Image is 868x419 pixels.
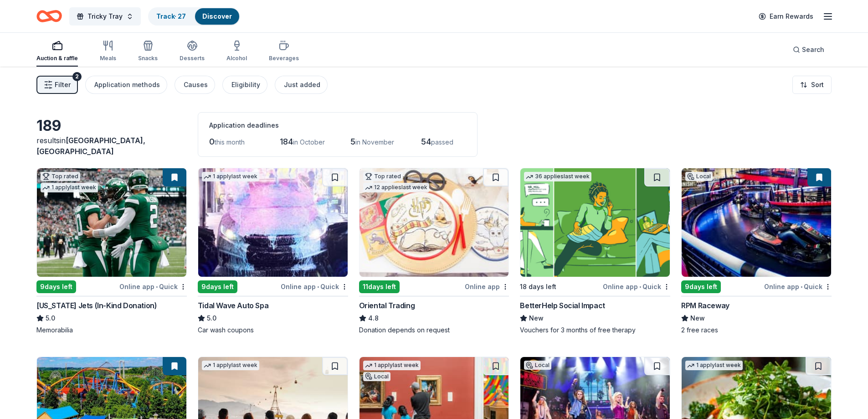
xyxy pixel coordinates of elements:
div: 2 free races [681,326,832,335]
button: Causes [175,76,215,94]
div: Online app Quick [603,281,670,292]
span: New [529,313,544,324]
span: 184 [280,137,293,146]
a: Track· 27 [156,12,186,20]
div: 11 days left [359,280,400,293]
div: BetterHelp Social Impact [520,300,605,311]
a: Image for Tidal Wave Auto Spa1 applylast week9days leftOnline app•QuickTidal Wave Auto Spa5.0Car ... [198,168,348,335]
div: Application methods [94,79,160,90]
div: 1 apply last week [202,172,259,181]
div: 9 days left [36,280,76,293]
div: Top rated [41,172,80,181]
div: Top rated [363,172,403,181]
div: Local [685,172,713,181]
span: Filter [55,79,71,90]
div: Application deadlines [209,120,466,131]
div: Tidal Wave Auto Spa [198,300,268,311]
div: Causes [184,79,208,90]
span: Search [802,44,824,55]
span: 4.8 [368,313,379,324]
span: • [317,283,319,290]
span: • [801,283,802,290]
div: 2 [72,72,82,81]
a: Image for BetterHelp Social Impact36 applieslast week18 days leftOnline app•QuickBetterHelp Socia... [520,168,670,335]
a: Earn Rewards [753,8,819,25]
div: Meals [100,55,116,62]
div: results [36,135,187,157]
button: Tricky Tray [69,7,141,26]
div: Local [363,372,390,381]
button: Sort [792,76,832,94]
img: Image for New York Jets (In-Kind Donation) [37,168,186,277]
span: in [36,136,145,156]
div: 1 apply last week [685,361,743,370]
img: Image for Tidal Wave Auto Spa [198,168,348,277]
div: 9 days left [681,280,721,293]
div: Online app Quick [764,281,832,292]
div: Local [524,361,551,370]
div: Snacks [138,55,158,62]
div: Beverages [269,55,299,62]
a: Image for New York Jets (In-Kind Donation)Top rated1 applylast week9days leftOnline app•Quick[US_... [36,168,187,335]
div: 1 apply last week [202,361,259,370]
div: 9 days left [198,280,237,293]
div: Memorabilia [36,326,187,335]
div: Eligibility [231,79,260,90]
span: 54 [421,137,431,146]
span: 5.0 [46,313,55,324]
span: • [639,283,641,290]
span: passed [431,138,453,146]
span: 0 [209,137,215,146]
button: Desserts [180,36,205,67]
button: Meals [100,36,116,67]
span: Tricky Tray [87,11,123,22]
div: 12 applies last week [363,183,429,192]
button: Alcohol [226,36,247,67]
button: Auction & raffle [36,36,78,67]
span: • [156,283,158,290]
span: in October [293,138,325,146]
div: Online app Quick [281,281,348,292]
div: Vouchers for 3 months of free therapy [520,326,670,335]
img: Image for RPM Raceway [682,168,831,277]
div: Auction & raffle [36,55,78,62]
button: Filter2 [36,76,78,94]
button: Track· 27Discover [148,7,240,26]
div: Online app Quick [119,281,187,292]
a: Image for RPM RacewayLocal9days leftOnline app•QuickRPM RacewayNew2 free races [681,168,832,335]
div: Just added [284,79,320,90]
a: Image for Oriental TradingTop rated12 applieslast week11days leftOnline appOriental Trading4.8Don... [359,168,509,335]
span: in November [355,138,394,146]
a: Home [36,5,62,27]
span: this month [215,138,245,146]
div: 189 [36,117,187,135]
a: Discover [202,12,232,20]
button: Beverages [269,36,299,67]
div: Alcohol [226,55,247,62]
div: Donation depends on request [359,326,509,335]
div: RPM Raceway [681,300,729,311]
button: Search [786,41,832,59]
span: 5 [350,137,355,146]
button: Snacks [138,36,158,67]
div: Car wash coupons [198,326,348,335]
div: 1 apply last week [363,361,421,370]
button: Eligibility [222,76,267,94]
div: [US_STATE] Jets (In-Kind Donation) [36,300,157,311]
div: Desserts [180,55,205,62]
div: Oriental Trading [359,300,415,311]
span: Sort [811,79,824,90]
button: Application methods [85,76,167,94]
div: 1 apply last week [41,183,98,192]
img: Image for BetterHelp Social Impact [520,168,670,277]
span: 5.0 [207,313,216,324]
div: 36 applies last week [524,172,591,181]
button: Just added [275,76,328,94]
div: 18 days left [520,281,556,292]
span: [GEOGRAPHIC_DATA], [GEOGRAPHIC_DATA] [36,136,145,156]
span: New [690,313,705,324]
img: Image for Oriental Trading [360,168,509,277]
div: Online app [465,281,509,292]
